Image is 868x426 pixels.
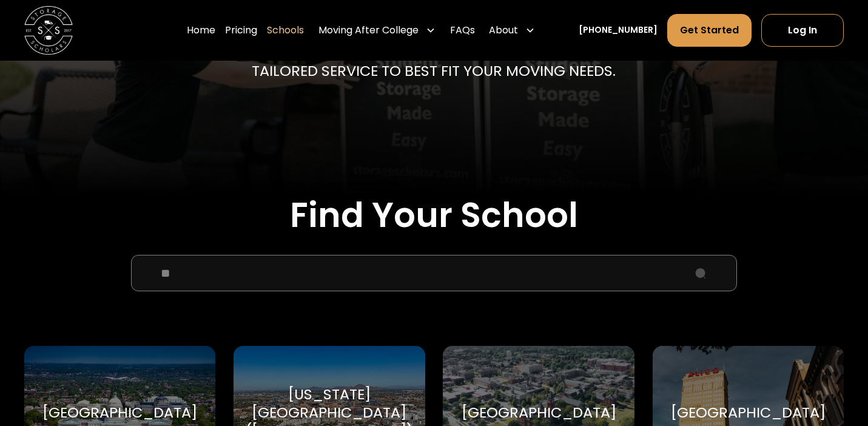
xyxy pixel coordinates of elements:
[42,404,197,422] div: [GEOGRAPHIC_DATA]
[761,14,844,47] a: Log In
[267,13,304,47] a: Schools
[489,23,518,38] div: About
[225,13,257,47] a: Pricing
[187,13,215,47] a: Home
[318,23,419,38] div: Moving After College
[24,6,73,55] img: Storage Scholars main logo
[579,24,658,36] a: [PHONE_NUMBER]
[450,13,475,47] a: FAQs
[24,195,844,235] h2: Find Your School
[667,14,752,47] a: Get Started
[671,404,826,422] div: [GEOGRAPHIC_DATA]
[462,404,616,422] div: [GEOGRAPHIC_DATA]
[314,13,440,47] div: Moving After College
[485,13,540,47] div: About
